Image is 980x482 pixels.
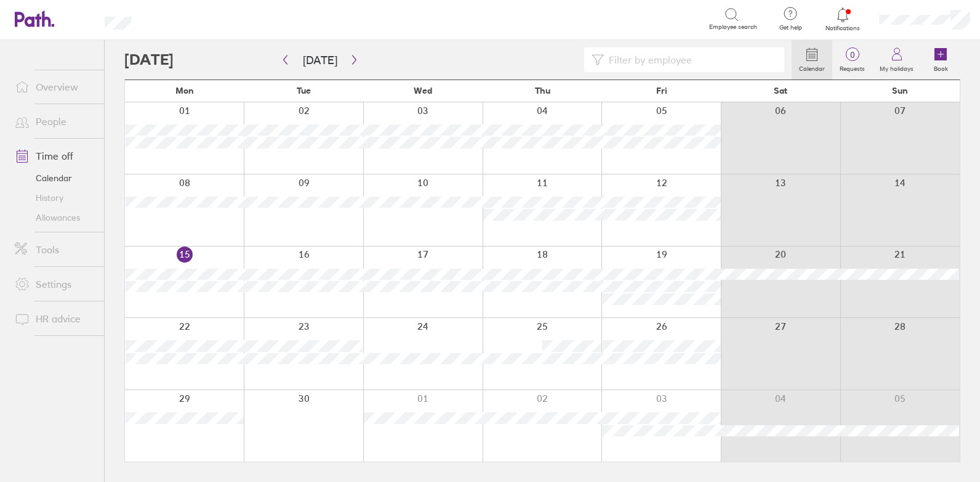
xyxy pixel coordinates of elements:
[5,306,104,331] a: HR advice
[832,62,872,73] label: Requests
[5,168,104,188] a: Calendar
[5,75,104,99] a: Overview
[872,40,921,80] a: My holidays
[792,62,832,73] label: Calendar
[771,24,811,31] span: Get help
[297,86,311,96] span: Tue
[5,188,104,208] a: History
[5,109,104,134] a: People
[823,6,863,32] a: Notifications
[823,25,863,32] span: Notifications
[5,237,104,262] a: Tools
[656,86,667,96] span: Fri
[792,40,832,80] a: Calendar
[921,40,960,80] a: Book
[832,40,872,80] a: 0Requests
[5,272,104,296] a: Settings
[5,144,104,168] a: Time off
[293,50,347,70] button: [DATE]
[414,86,432,96] span: Wed
[892,86,908,96] span: Sun
[5,208,104,227] a: Allowances
[774,86,787,96] span: Sat
[872,62,921,73] label: My holidays
[604,48,777,71] input: Filter by employee
[832,50,872,60] span: 0
[926,62,955,73] label: Book
[709,23,757,31] span: Employee search
[164,13,196,24] div: Search
[535,86,550,96] span: Thu
[175,86,194,96] span: Mon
